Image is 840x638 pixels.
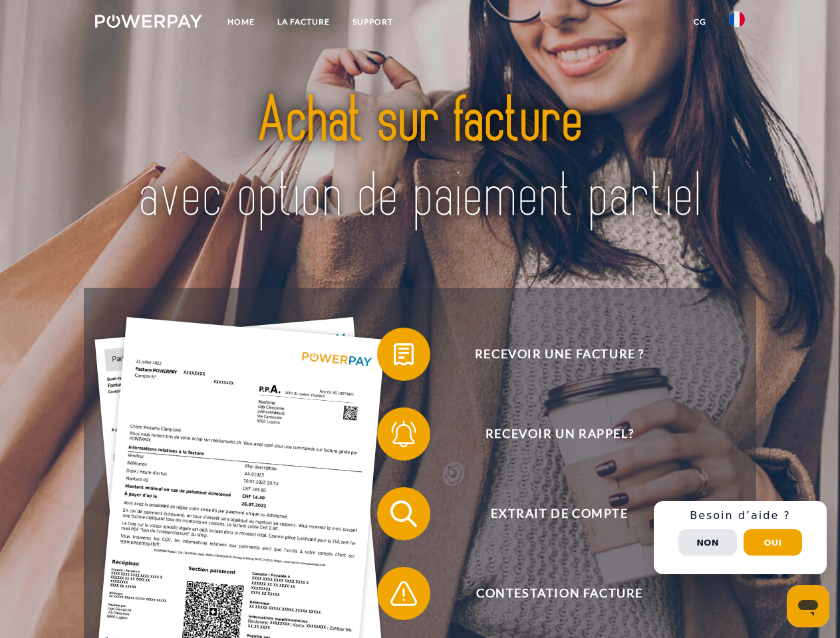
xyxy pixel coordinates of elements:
img: qb_search.svg [387,497,420,530]
a: LA FACTURE [266,10,341,34]
button: Non [678,529,737,556]
img: fr [729,11,745,27]
h3: Besoin d’aide ? [662,509,819,522]
a: CG [682,10,718,34]
button: Recevoir un rappel? [377,407,723,461]
button: Recevoir une facture ? [377,328,723,381]
button: Extrait de compte [377,487,723,540]
span: Recevoir un rappel? [396,407,722,461]
img: qb_warning.svg [387,577,420,610]
span: Contestation Facture [396,567,722,620]
img: logo-powerpay-white.svg [95,15,202,28]
img: qb_bill.svg [387,338,420,371]
img: title-powerpay_fr.svg [127,64,713,255]
iframe: Bouton de lancement de la fenêtre de messagerie [787,585,829,627]
span: Extrait de compte [396,487,722,540]
div: Schnellhilfe [654,501,827,574]
a: Home [216,10,266,34]
button: Oui [744,529,802,556]
span: Recevoir une facture ? [396,328,722,381]
a: Support [341,10,404,34]
img: qb_bell.svg [387,417,420,451]
button: Contestation Facture [377,567,723,620]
